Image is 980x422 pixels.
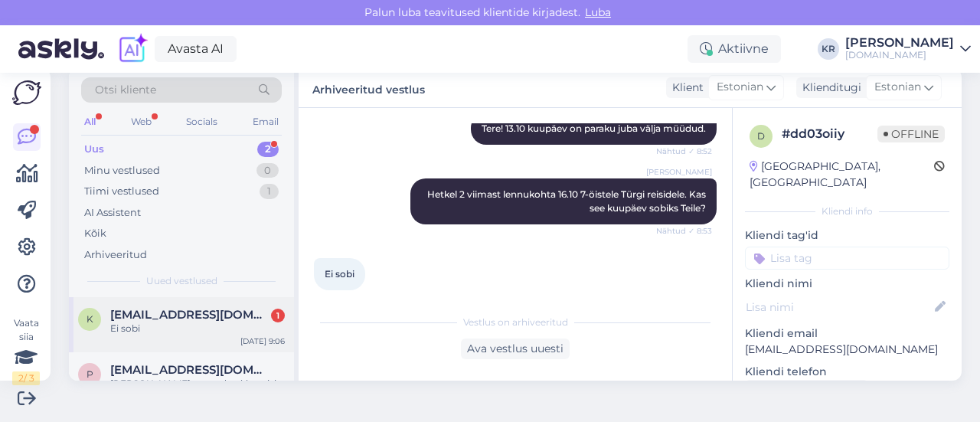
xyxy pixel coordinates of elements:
[257,142,279,157] div: 2
[146,274,217,288] span: Uued vestlused
[745,247,949,270] input: Lisa tag
[745,342,949,358] p: [EMAIL_ADDRESS][DOMAIN_NAME]
[717,79,763,96] span: Estonian
[845,37,954,49] div: [PERSON_NAME]
[155,36,237,62] a: Avasta AI
[12,80,41,105] img: Askly Logo
[655,146,712,157] span: Nähtud ✓ 8:52
[84,226,106,241] div: Kõik
[746,299,932,316] input: Lisa nimi
[81,112,99,132] div: All
[745,276,949,292] p: Kliendi nimi
[87,313,93,325] span: k
[95,82,156,98] span: Otsi kliente
[427,188,708,214] span: Hetkel 2 viimast lennukohta 16.10 7-öistele Türgi reisidele. Kas see kuupäev sobiks Teile?
[745,227,949,244] p: Kliendi tag'id
[745,364,949,380] p: Kliendi telefon
[110,322,285,335] div: Ei sobi
[271,309,285,322] div: 1
[461,339,570,359] div: Ava vestlus uuesti
[750,159,934,191] div: [GEOGRAPHIC_DATA], [GEOGRAPHIC_DATA]
[845,49,954,61] div: [DOMAIN_NAME]
[110,377,285,404] div: [PERSON_NAME] saanud pakkumisi tänaseks eri hotellide kohta kyll, kuid kuna meil võimalik olla ko...
[84,205,141,221] div: AI Assistent
[482,123,706,134] span: Tere! 13.10 kuupäev on paraku juba välja müüdud.
[128,112,155,132] div: Web
[110,308,269,322] span: kertuojamae@gmail.com
[655,225,712,237] span: Nähtud ✓ 8:53
[116,33,149,65] img: explore-ai
[87,368,93,380] span: P
[84,163,160,178] div: Minu vestlused
[745,380,868,401] div: Küsi telefoninumbrit
[877,126,945,142] span: Offline
[84,184,159,199] div: Tiimi vestlused
[12,371,40,385] div: 2 / 3
[12,316,40,385] div: Vaata siia
[796,80,861,96] div: Klienditugi
[312,77,425,98] label: Arhiveeritud vestlus
[110,363,269,377] span: Piret.trei@mail.ee
[646,166,712,178] span: [PERSON_NAME]
[874,79,921,96] span: Estonian
[845,37,971,61] a: [PERSON_NAME][DOMAIN_NAME]
[260,184,279,199] div: 1
[463,316,568,329] span: Vestlus on arhiveeritud
[240,335,285,347] div: [DATE] 9:06
[757,130,765,142] span: d
[745,325,949,342] p: Kliendi email
[325,268,354,280] span: Ei sobi
[745,204,949,218] div: Kliendi info
[256,163,279,178] div: 0
[250,112,282,132] div: Email
[818,38,839,60] div: KR
[666,80,704,96] div: Klient
[84,142,104,157] div: Uus
[782,125,877,143] div: # dd03oiiy
[688,35,781,63] div: Aktiivne
[84,247,147,263] div: Arhiveeritud
[318,291,376,303] span: 9:06
[183,112,220,132] div: Socials
[580,5,616,19] span: Luba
